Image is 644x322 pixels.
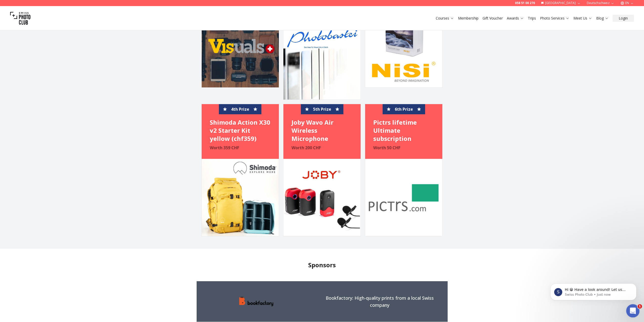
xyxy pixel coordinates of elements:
[292,118,352,143] h4: Joby Wavo Air Wireless Microphone
[365,10,442,87] img: Nisi Jetmag Pro
[540,16,569,21] a: Photo Services
[528,16,536,21] a: Trips
[313,106,331,112] span: 5th Prize
[436,16,454,21] a: Courses
[324,294,435,309] p: Bookfactory: High-quality prints from a local Swiss company
[308,261,336,269] h2: Sponsors
[210,145,271,151] p: Worth 359 CHF
[202,10,279,87] img: Visuals gift voucher
[515,1,535,5] a: 058 51 00 270
[505,15,526,22] button: Awards
[10,8,30,28] img: Swiss photo club
[483,16,503,21] a: Gift Voucher
[283,22,361,100] img: 2-week private exhibition at Photobastei
[526,15,538,22] button: Trips
[481,15,505,22] button: Gift Voucher
[292,145,352,151] p: Worth 200 CHF
[594,15,611,22] button: Blog
[573,16,592,21] a: Meet Us
[458,16,479,21] a: Membership
[201,285,312,318] img: Bookfactory: High-quality prints from a local Swiss company
[626,304,640,318] iframe: Intercom live chat
[231,106,249,112] span: 4th Prize
[373,118,434,143] h4: Pictrs lifetime Ultimate subscription
[202,159,279,236] img: Shimoda Action X30 v2 Starter Kit yellow (chf359)
[456,15,481,22] button: Membership
[373,145,434,151] p: Worth 50 CHF
[613,15,634,22] button: Login
[596,16,609,21] a: Blog
[283,159,361,236] img: Joby Wavo Air Wireless Microphone
[638,304,642,309] span: 1
[210,118,271,143] h4: Shimoda Action X30 v2 Starter Kit yellow (chf359)
[365,159,442,236] img: Pictrs lifetime Ultimate subscription
[538,15,571,22] button: Photo Services
[543,273,644,308] iframe: Intercom notifications message
[507,16,524,21] a: Awards
[395,106,413,112] span: 6th Prize
[434,15,456,22] button: Courses
[571,15,594,22] button: Meet Us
